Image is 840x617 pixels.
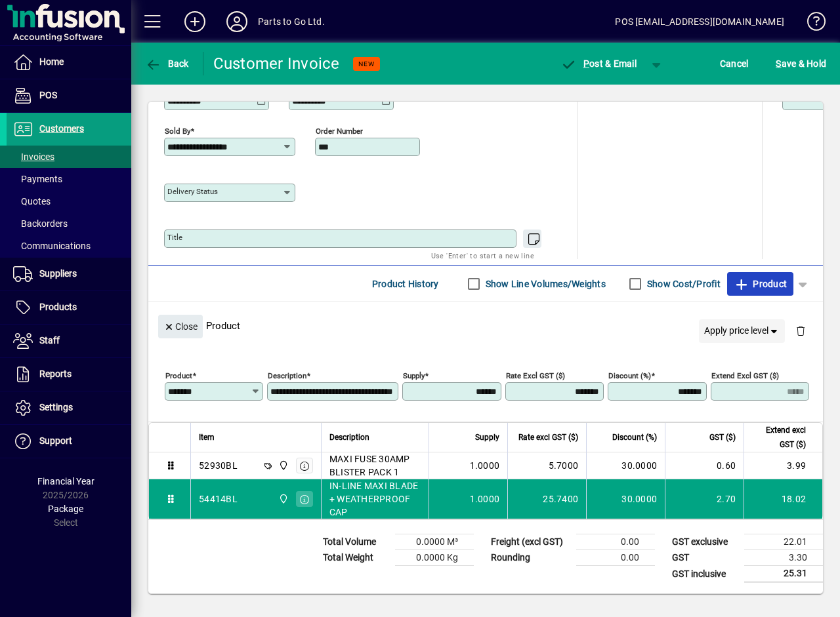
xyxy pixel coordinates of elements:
label: Show Cost/Profit [644,277,721,290]
td: 30.0000 [586,479,665,519]
span: Rate excl GST ($) [518,430,578,445]
button: Apply price level [699,319,786,343]
span: POS [39,90,57,100]
span: Staff [39,335,60,346]
a: Invoices [7,146,131,168]
mat-label: Sold by [165,127,190,136]
div: Customer Invoice [213,53,340,74]
a: Home [7,46,131,79]
span: Description [329,430,369,445]
mat-hint: Use 'Enter' to start a new line [431,248,534,263]
button: Close [158,315,203,338]
mat-label: Description [268,371,306,380]
div: Product [148,302,823,349]
td: 25.31 [744,566,823,582]
span: NEW [358,60,375,68]
button: Save & Hold [772,52,829,75]
div: POS [EMAIL_ADDRESS][DOMAIN_NAME] [615,11,784,32]
span: Package [48,504,83,514]
td: Freight (excl GST) [484,534,576,550]
td: 2.70 [665,479,744,519]
span: ave & Hold [776,53,826,74]
span: Suppliers [39,268,77,279]
td: Total Volume [316,534,395,550]
span: ost & Email [560,58,637,69]
td: 0.00 [576,534,655,550]
mat-label: Title [167,233,182,242]
span: MAXI FUSE 30AMP BLISTER PACK 1 [329,452,421,479]
mat-label: Extend excl GST ($) [711,371,779,380]
td: Total Weight [316,550,395,566]
span: 1.0000 [470,459,500,472]
mat-label: Supply [403,371,425,380]
a: Suppliers [7,258,131,290]
td: 3.99 [744,452,822,479]
a: Reports [7,358,131,391]
mat-label: Discount (%) [608,371,651,380]
a: Staff [7,325,131,357]
span: S [776,58,781,69]
span: Reports [39,368,72,379]
td: 0.0000 M³ [395,534,474,550]
span: Back [145,58,189,69]
button: Profile [216,10,258,33]
button: Back [142,52,192,75]
span: Quotes [13,196,51,207]
button: Delete [785,315,816,346]
td: 0.0000 Kg [395,550,474,566]
a: Payments [7,168,131,190]
span: Extend excl GST ($) [752,423,806,452]
span: Product [734,273,787,294]
td: 22.01 [744,534,823,550]
button: Product [727,272,793,296]
td: 30.0000 [586,452,665,479]
mat-label: Delivery status [167,187,218,196]
a: Backorders [7,212,131,235]
button: Post & Email [554,52,643,75]
app-page-header-button: Close [155,320,206,332]
div: 52930BL [199,459,238,472]
td: 18.02 [744,479,822,519]
mat-label: Rate excl GST ($) [506,371,565,380]
a: Support [7,425,131,458]
td: GST [665,550,744,566]
td: GST exclusive [665,534,744,550]
app-page-header-button: Back [131,52,203,75]
span: Apply price level [704,324,780,338]
span: Supply [475,430,499,445]
td: 0.60 [665,452,744,479]
button: Product History [367,272,444,296]
span: P [583,58,589,69]
a: Knowledge Base [797,3,824,45]
span: 1.0000 [470,492,500,506]
span: Invoices [13,151,54,162]
a: Quotes [7,190,131,212]
span: DAE - Bulk Store [275,492,290,506]
span: Home [39,56,64,67]
span: GST ($) [709,430,736,445]
a: Communications [7,235,131,257]
span: Customers [39,123,84,134]
span: Item [199,430,215,445]
span: Payments [13,174,62,184]
span: DAE - Bulk Store [275,458,290,473]
span: Backorders [13,218,68,229]
td: GST inclusive [665,566,744,582]
span: Settings [39,402,73,412]
span: IN-LINE MAXI BLADE + WEATHERPROOF CAP [329,479,421,519]
span: Cancel [720,53,749,74]
app-page-header-button: Delete [785,325,816,336]
td: 3.30 [744,550,823,566]
a: Settings [7,391,131,424]
span: Product History [372,273,439,294]
button: Cancel [717,52,752,75]
span: Close [163,316,198,338]
div: 25.7400 [516,492,578,506]
mat-label: Product [165,371,192,380]
td: 0.00 [576,550,655,566]
div: 5.7000 [516,459,578,472]
a: POS [7,79,131,112]
span: Financial Year [37,476,94,487]
span: Communications [13,241,91,251]
span: Support [39,435,72,446]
